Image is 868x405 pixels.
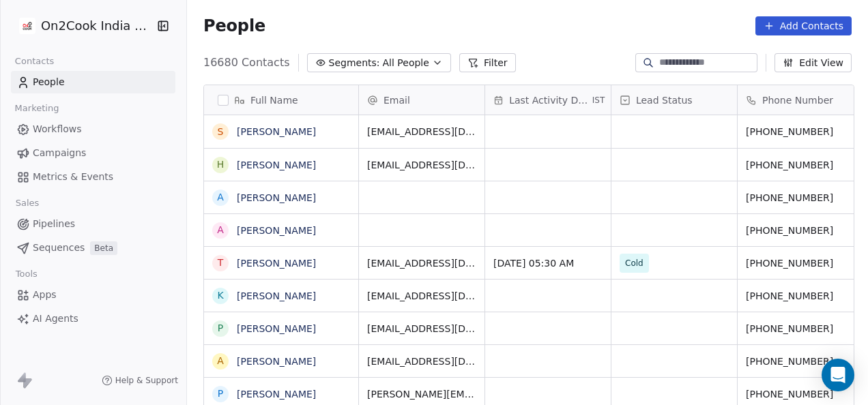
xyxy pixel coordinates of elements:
span: [PHONE_NUMBER] [746,125,855,138]
div: P [218,387,223,401]
span: Workflows [33,122,82,136]
a: AI Agents [11,307,175,330]
span: Beta [90,241,117,255]
div: A [217,190,224,205]
a: [PERSON_NAME] [237,323,316,334]
span: 16680 Contacts [203,55,290,71]
a: Apps [11,284,175,306]
span: [EMAIL_ADDRESS][DOMAIN_NAME] [367,158,476,172]
span: All People [383,56,429,70]
a: [PERSON_NAME] [237,225,316,236]
span: [PHONE_NUMBER] [746,224,855,237]
a: People [11,71,175,93]
a: Pipelines [11,213,175,235]
span: [PHONE_NUMBER] [746,158,855,172]
span: People [203,16,265,36]
span: Tools [10,264,43,284]
img: on2cook%20logo-04%20copy.jpg [19,18,35,34]
a: [PERSON_NAME] [237,192,316,203]
div: K [217,288,223,303]
span: [DATE] 05:30 AM [493,256,603,270]
a: Help & Support [102,375,178,386]
div: Email [359,85,484,115]
button: On2Cook India Pvt. Ltd. [16,14,147,37]
a: [PERSON_NAME] [237,290,316,301]
span: Contacts [9,51,60,72]
div: H [217,157,225,172]
span: Pipelines [33,217,75,231]
div: Last Activity DateIST [485,85,611,115]
span: Marketing [9,98,65,119]
span: [EMAIL_ADDRESS][DOMAIN_NAME] [367,289,476,303]
button: Edit View [775,53,852,72]
a: Workflows [11,118,175,140]
span: Phone Number [762,93,833,107]
div: T [218,256,224,270]
span: Last Activity Date [509,93,590,107]
div: Full Name [204,85,358,115]
span: On2Cook India Pvt. Ltd. [41,17,154,35]
span: [EMAIL_ADDRESS][DOMAIN_NAME] [367,256,476,270]
span: Sales [10,193,45,213]
a: [PERSON_NAME] [237,258,316,269]
div: A [217,223,224,237]
span: People [33,75,65,89]
a: SequencesBeta [11,237,175,259]
span: [PHONE_NUMBER] [746,355,855,368]
span: Sequences [33,241,85,255]
span: IST [592,95,605,106]
div: Lead Status [611,85,737,115]
span: [PHONE_NUMBER] [746,191,855,205]
span: [PHONE_NUMBER] [746,289,855,303]
div: Phone Number [738,85,863,115]
span: [EMAIL_ADDRESS][DOMAIN_NAME] [367,125,476,138]
div: Open Intercom Messenger [822,359,854,391]
span: [EMAIL_ADDRESS][DOMAIN_NAME] [367,355,476,368]
span: Campaigns [33,146,86,160]
span: AI Agents [33,312,78,326]
span: Apps [33,288,57,302]
span: Help & Support [115,375,178,386]
span: Cold [625,256,643,270]
span: Lead Status [636,93,693,107]
span: Email [384,93,410,107]
a: Campaigns [11,142,175,164]
span: [PHONE_NUMBER] [746,256,855,270]
div: A [217,354,224,368]
span: Metrics & Events [33,170,113,184]
a: [PERSON_NAME] [237,126,316,137]
a: [PERSON_NAME] [237,160,316,170]
span: [PHONE_NUMBER] [746,322,855,335]
span: [PHONE_NUMBER] [746,387,855,401]
span: [EMAIL_ADDRESS][DOMAIN_NAME] [367,322,476,335]
div: S [218,125,224,139]
span: [PERSON_NAME][EMAIL_ADDRESS][PERSON_NAME][DOMAIN_NAME] [367,387,476,401]
a: Metrics & Events [11,166,175,188]
button: Filter [459,53,516,72]
span: Segments: [329,56,380,70]
a: [PERSON_NAME] [237,389,316,400]
button: Add Contacts [755,16,852,35]
span: Full Name [250,93,298,107]
div: P [218,321,223,335]
a: [PERSON_NAME] [237,356,316,367]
